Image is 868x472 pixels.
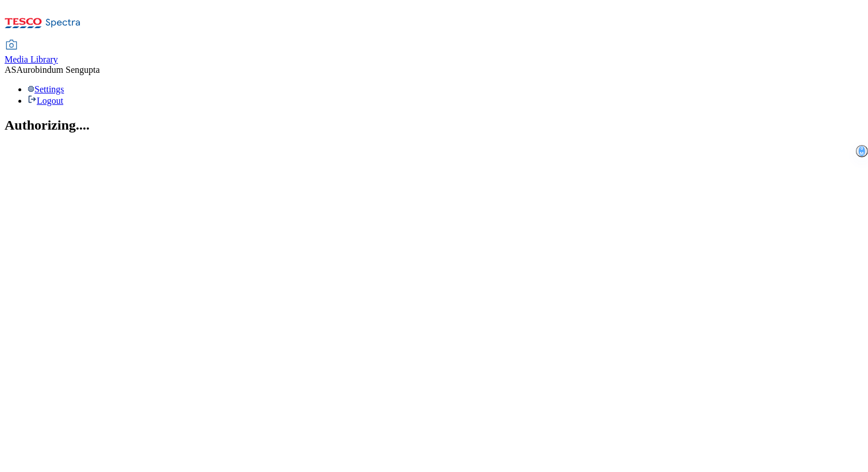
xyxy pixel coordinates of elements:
[5,54,58,64] span: Media Library
[16,65,99,75] span: Aurobindum Sengupta
[5,65,16,75] span: AS
[28,96,63,106] a: Logout
[5,41,58,65] a: Media Library
[5,118,863,133] h2: Authorizing....
[28,84,64,94] a: Settings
